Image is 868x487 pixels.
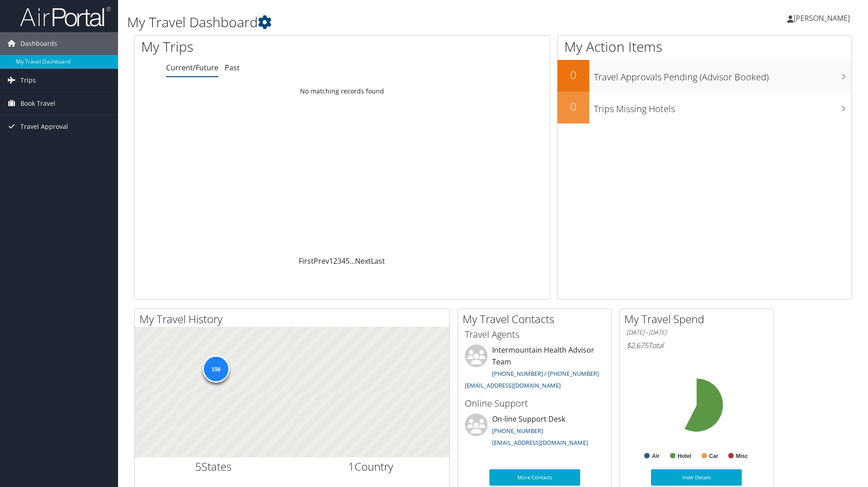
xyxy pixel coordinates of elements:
div: 156 [202,355,229,383]
a: Prev [314,256,329,266]
img: airportal-logo.png [20,6,111,27]
h6: [DATE] - [DATE] [626,328,766,337]
span: Trips [20,69,36,92]
a: 2 [333,256,337,266]
span: $2,675 [626,340,648,350]
a: [EMAIL_ADDRESS][DOMAIN_NAME] [465,381,561,389]
a: 4 [341,256,345,266]
a: Next [355,256,371,266]
a: First [299,256,314,266]
h1: My Trips [141,37,370,56]
span: Travel Approval [20,115,68,138]
span: Book Travel [20,92,55,115]
span: … [350,256,355,266]
h2: States [142,459,286,474]
a: [PHONE_NUMBER] / [PHONE_NUMBER] [492,369,599,378]
h3: Trips Missing Hotels [594,98,852,115]
span: [PERSON_NAME] [794,13,850,23]
h6: Total [626,340,766,350]
h2: 0 [557,67,589,83]
span: 1 [348,459,355,474]
h1: My Action Items [557,37,852,56]
span: 5 [195,459,202,474]
h2: My Travel History [139,311,449,327]
a: Current/Future [166,63,218,73]
text: Hotel [678,453,691,459]
a: More Contacts [489,469,580,486]
a: [EMAIL_ADDRESS][DOMAIN_NAME] [492,438,588,447]
a: [PERSON_NAME] [787,5,859,32]
h1: My Travel Dashboard [127,13,615,32]
h2: My Travel Spend [624,311,773,327]
a: 0Travel Approvals Pending (Advisor Booked) [557,60,852,92]
h3: Online Support [465,397,605,410]
a: [PHONE_NUMBER] [492,427,543,435]
a: 0Trips Missing Hotels [557,92,852,123]
h3: Travel Approvals Pending (Advisor Booked) [594,66,852,84]
text: Misc [736,453,748,459]
text: Car [709,453,718,459]
a: View Details [651,469,742,486]
span: Dashboards [20,32,57,55]
text: Air [652,453,660,459]
a: 3 [337,256,341,266]
h3: Travel Agents [465,328,605,341]
a: 5 [345,256,350,266]
td: No matching records found [134,83,550,99]
a: 1 [329,256,333,266]
h2: Country [299,459,443,474]
a: Past [225,63,240,73]
a: Last [371,256,385,266]
li: Intermountain Health Advisor Team [460,344,609,393]
h2: 0 [557,99,589,114]
h2: My Travel Contacts [463,311,612,327]
li: On-line Support Desk [460,413,609,451]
